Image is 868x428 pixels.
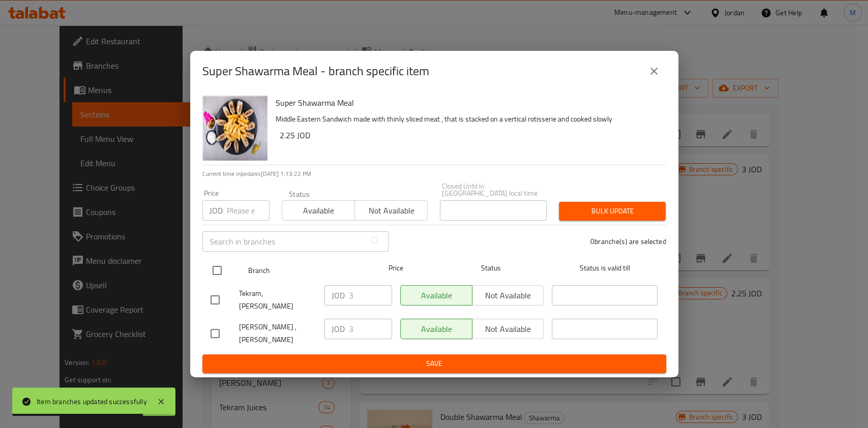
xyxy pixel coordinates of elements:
[567,205,657,218] span: Bulk update
[239,321,316,346] span: [PERSON_NAME] ,[PERSON_NAME]
[349,285,392,305] input: Please enter price
[37,396,147,407] div: Item branches updated successfully
[202,63,429,79] h2: Super Shawarma Meal - branch specific item
[590,236,666,247] p: 0 branche(s) are selected
[332,323,345,335] p: JOD
[552,262,657,274] span: Status is valid till
[202,354,666,373] button: Save
[286,203,351,218] span: Available
[248,264,354,277] span: Branch
[280,128,658,142] h6: 2.25 JOD
[276,96,658,110] h6: Super Shawarma Meal
[354,200,428,221] button: Not available
[209,204,223,217] p: JOD
[202,169,666,178] p: Current time in Jordan is [DATE] 1:13:22 PM
[362,262,430,274] span: Price
[349,319,392,339] input: Please enter price
[276,113,658,126] p: Middle Eastern Sandwich made with thinly sliced meat , that is stacked on a vertical rotisserie a...
[332,289,345,301] p: JOD
[642,59,666,83] button: close
[239,287,316,313] span: Tekram, [PERSON_NAME]
[227,200,270,221] input: Please enter price
[359,203,424,218] span: Not available
[202,96,267,161] img: Super Shawarma Meal
[211,357,658,370] span: Save
[202,231,365,252] input: Search in branches
[438,262,544,274] span: Status
[559,202,666,221] button: Bulk update
[282,200,355,221] button: Available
